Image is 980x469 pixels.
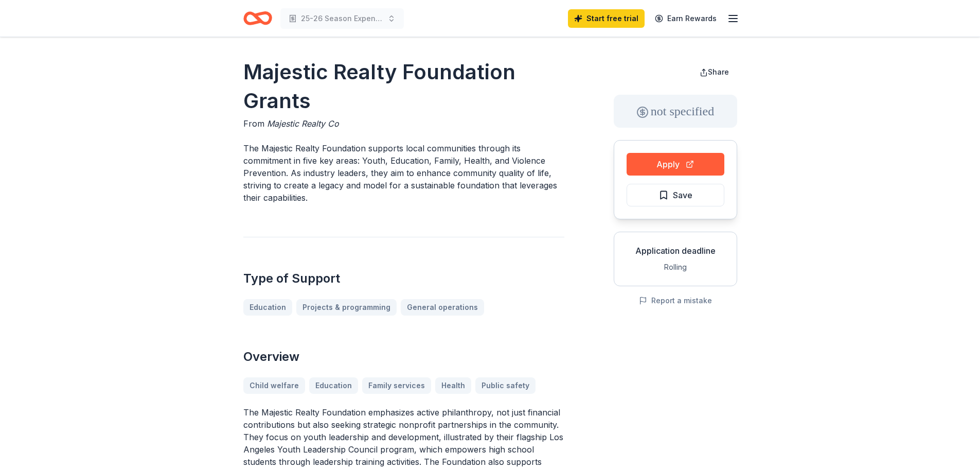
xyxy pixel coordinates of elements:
[280,8,404,29] button: 25-26 Season Expenses
[568,9,645,28] a: Start free trial
[243,270,564,287] h2: Type of Support
[243,349,564,365] h2: Overview
[691,62,737,82] button: Share
[243,6,272,30] a: Home
[639,294,712,307] button: Report a mistake
[301,12,383,25] span: 25-26 Season Expenses
[622,245,728,257] div: Application deadline
[243,142,564,204] p: The Majestic Realty Foundation supports local communities through its commitment in five key area...
[627,153,724,176] button: Apply
[614,95,737,128] div: not specified
[243,58,564,115] h1: Majestic Realty Foundation Grants
[649,9,723,28] a: Earn Rewards
[267,118,339,129] span: Majestic Realty Co
[401,299,484,316] a: General operations
[622,261,728,273] div: Rolling
[627,184,724,206] button: Save
[296,299,397,316] a: Projects & programming
[708,67,729,76] span: Share
[673,188,692,202] span: Save
[243,117,564,130] div: From
[243,299,292,316] a: Education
